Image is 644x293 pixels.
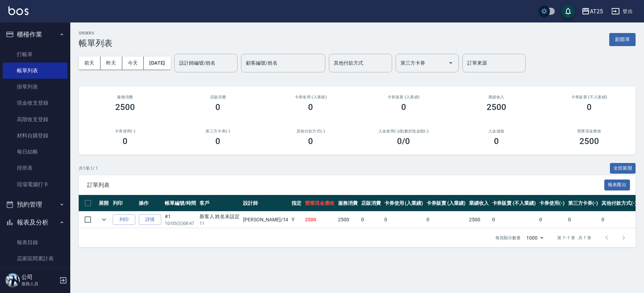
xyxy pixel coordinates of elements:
[123,136,128,146] h3: 0
[3,176,67,193] a: 現場電腦打卡
[401,102,406,112] h3: 0
[561,4,575,18] button: save
[458,95,534,99] h2: 業績收入
[3,160,67,176] a: 排班表
[566,195,600,211] th: 第三方卡券(-)
[79,57,100,70] button: 前天
[445,57,456,69] button: Open
[303,195,336,211] th: 營業現金應收
[165,220,196,227] p: 10/05 (日) 08:47
[6,273,20,287] img: Person
[566,211,600,228] td: 0
[79,165,98,171] p: 共 1 筆, 1 / 1
[604,181,630,188] a: 報表匯出
[551,129,627,134] h2: 營業現金應收
[609,5,636,18] button: 登出
[365,95,441,99] h2: 卡券販賣 (入業績)
[3,250,67,267] a: 店家區間累計表
[3,25,67,44] button: 櫃檯作業
[180,95,256,99] h2: 店販消費
[600,195,638,211] th: 其他付款方式(-)
[303,211,336,228] td: 2500
[144,57,170,70] button: [DATE]
[359,211,383,228] td: 0
[3,195,67,214] button: 預約管理
[336,195,359,211] th: 服務消費
[79,31,112,35] h2: ORDERS
[139,214,161,225] a: 詳情
[3,46,67,63] a: 打帳單
[490,195,538,211] th: 卡券販賣 (不入業績)
[3,144,67,160] a: 每日結帳
[87,95,163,99] h3: 服務消費
[273,129,349,134] h2: 其他付款方式(-)
[359,195,383,211] th: 店販消費
[538,211,566,228] td: 0
[487,102,506,112] h3: 2500
[198,195,242,211] th: 客戶
[122,57,144,70] button: 今天
[383,211,425,228] td: 0
[308,136,313,146] h3: 0
[587,102,592,112] h3: 0
[336,211,359,228] td: 2500
[494,136,499,146] h3: 0
[273,95,349,99] h2: 卡券使用 (入業績)
[3,267,67,283] a: 店家日報表
[3,79,67,95] a: 掛單列表
[215,136,220,146] h3: 0
[308,102,313,112] h3: 0
[383,195,425,211] th: 卡券使用 (入業績)
[137,195,163,211] th: 操作
[551,95,627,99] h2: 卡券販賣 (不入業績)
[87,129,163,134] h2: 卡券使用(-)
[397,136,410,146] h3: 0 /0
[111,195,137,211] th: 列印
[21,281,57,287] p: 服務人員
[200,220,240,227] p: 11
[290,195,303,211] th: 指定
[200,213,240,220] div: 新客人 姓名未設定
[604,180,630,190] button: 報表匯出
[3,63,67,79] a: 帳單列表
[3,95,67,111] a: 現金收支登錄
[290,211,303,228] td: Y
[609,33,636,46] button: 新開單
[610,163,636,174] button: 全部展開
[97,195,111,211] th: 展開
[590,7,603,16] div: AT25
[600,211,638,228] td: 0
[467,211,490,228] td: 2500
[8,6,28,15] img: Logo
[241,211,290,228] td: [PERSON_NAME] /14
[557,235,591,241] p: 第 1–1 筆 共 1 筆
[99,214,109,225] button: expand row
[163,211,198,228] td: #1
[495,235,521,241] p: 每頁顯示數量
[579,136,599,146] h3: 2500
[21,274,57,281] h5: 公司
[458,129,534,134] h2: 入金儲值
[115,102,135,112] h3: 2500
[3,213,67,232] button: 報表及分析
[79,38,112,48] h3: 帳單列表
[241,195,290,211] th: 設計師
[163,195,198,211] th: 帳單編號/時間
[523,228,546,247] div: 1000
[425,195,467,211] th: 卡券販賣 (入業績)
[365,129,441,134] h2: 入金使用(-) /點數折抵金額(-)
[3,111,67,128] a: 高階收支登錄
[3,128,67,144] a: 材料自購登錄
[467,195,490,211] th: 業績收入
[113,214,135,225] button: 列印
[425,211,467,228] td: 0
[180,129,256,134] h2: 第三方卡券(-)
[579,4,606,19] button: AT25
[609,36,636,43] a: 新開單
[3,234,67,250] a: 報表目錄
[215,102,220,112] h3: 0
[490,211,538,228] td: 0
[100,57,122,70] button: 昨天
[87,182,604,189] span: 訂單列表
[538,195,566,211] th: 卡券使用(-)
